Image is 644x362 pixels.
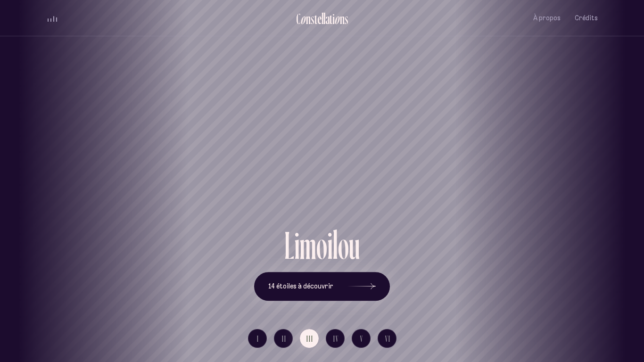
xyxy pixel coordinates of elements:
div: n [340,11,345,26]
button: 14 étoiles à découvrir [254,272,390,301]
div: m [299,226,316,265]
button: À propos [533,7,561,29]
div: o [316,226,327,265]
button: IV [326,329,345,348]
div: l [323,11,325,26]
div: t [314,11,317,26]
button: II [274,329,293,348]
span: À propos [533,14,561,22]
div: l [332,226,338,265]
span: III [306,335,314,343]
button: Crédits [575,7,598,29]
button: VI [378,329,396,348]
span: 14 étoiles à découvrir [268,282,333,290]
div: u [349,226,360,265]
div: C [296,11,300,26]
div: a [325,11,330,26]
div: o [300,11,306,26]
div: L [284,226,294,265]
button: III [300,329,319,348]
div: i [294,226,299,265]
div: e [317,11,322,26]
div: n [306,11,311,26]
div: o [338,226,349,265]
span: VI [385,335,391,343]
button: V [352,329,371,348]
div: t [330,11,332,26]
span: I [257,335,259,343]
div: s [311,11,314,26]
div: l [322,11,323,26]
div: i [332,11,335,26]
button: volume audio [46,13,58,23]
span: V [360,335,363,343]
span: II [282,335,287,343]
div: s [345,11,348,26]
button: I [248,329,267,348]
span: IV [333,335,339,343]
div: i [327,226,332,265]
span: Crédits [575,14,598,22]
div: o [334,11,340,26]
